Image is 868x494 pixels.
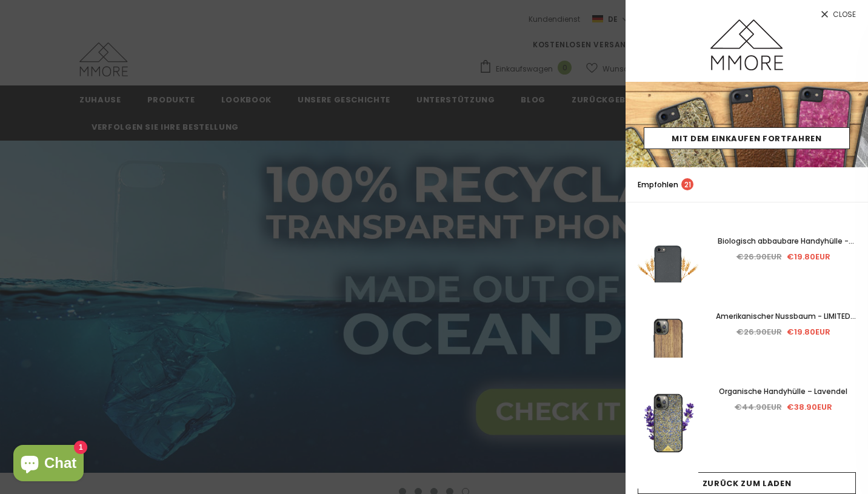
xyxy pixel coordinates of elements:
[718,236,854,259] span: Biologisch abbaubare Handyhülle - Schwarz
[10,445,87,484] inbox-online-store-chat: Onlineshop-Chat von Shopify
[710,310,856,323] a: Amerikanischer Nussbaum - LIMITED EDITION
[736,326,782,338] span: €26.90EUR
[787,401,832,413] span: €38.90EUR
[787,326,830,338] span: €19.80EUR
[735,401,782,413] span: €44.90EUR
[844,179,856,191] a: search
[710,385,856,398] a: Organische Handyhülle – Lavendel
[638,178,693,191] p: Empfohlen
[833,11,856,18] span: Close
[710,235,856,248] a: Biologisch abbaubare Handyhülle - Schwarz
[644,127,850,149] a: Mit dem Einkaufen fortfahren
[638,472,856,494] a: Zurück zum Laden
[719,386,847,396] span: Organische Handyhülle – Lavendel
[736,251,782,262] span: €26.90EUR
[681,178,693,190] span: 21
[716,311,856,335] span: Amerikanischer Nussbaum - LIMITED EDITION
[787,251,830,262] span: €19.80EUR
